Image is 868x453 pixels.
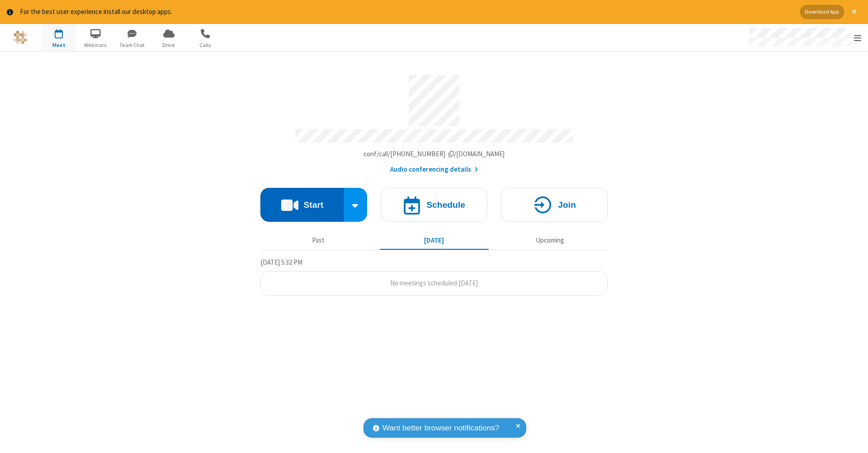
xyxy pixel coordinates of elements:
button: Logo [3,24,37,51]
span: Drive [152,41,186,49]
div: Open menu [741,24,868,51]
section: Today's Meetings [260,257,608,296]
h4: Start [303,201,323,209]
h4: Join [558,201,576,209]
button: Schedule [381,188,487,222]
span: No meetings scheduled [DATE] [390,279,478,287]
div: Start conference options [344,188,368,222]
button: Copy my meeting room linkCopy my meeting room link [363,149,505,159]
button: Audio conferencing details [390,164,478,175]
img: QA Selenium DO NOT DELETE OR CHANGE [14,31,27,44]
button: Upcoming [495,232,604,249]
button: [DATE] [380,232,489,249]
span: Calls [189,41,222,49]
button: Download App [800,5,844,19]
button: Join [501,188,608,222]
span: Meet [42,41,76,49]
button: Past [264,232,373,249]
span: Team Chat [115,41,149,49]
button: Start [260,188,344,222]
section: Account details [260,68,608,174]
button: Close alert [847,5,861,19]
div: For the best user experience install our desktop apps. [20,7,793,17]
span: Want better browser notifications? [382,422,499,434]
span: Copy my meeting room link [363,149,505,158]
h4: Schedule [426,201,465,209]
span: [DATE] 5:32 PM [260,258,302,266]
span: Webinars [79,41,113,49]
